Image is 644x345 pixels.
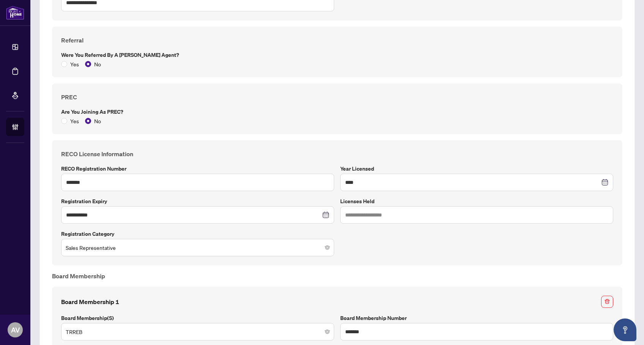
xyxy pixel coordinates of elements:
label: Board Membership Number [340,314,613,322]
label: Registration Category [61,230,334,238]
label: Are you joining as PREC? [61,108,613,116]
label: RECO Registration Number [61,165,334,173]
span: Yes [67,117,82,125]
label: Were you referred by a [PERSON_NAME] Agent? [61,51,613,59]
img: logo [6,6,24,20]
span: Yes [67,60,82,68]
span: AV [11,325,20,335]
label: Licenses Held [340,197,613,205]
button: Open asap [614,318,636,341]
h4: Referral [61,36,613,45]
span: No [91,60,104,68]
span: TRREB [66,325,330,339]
span: close-circle [325,329,330,334]
h4: Board Membership 1 [61,297,119,306]
span: No [91,117,104,125]
label: Board Membership(s) [61,314,334,322]
span: close-circle [325,245,330,250]
span: Sales Representative [66,240,330,255]
h4: PREC [61,93,613,102]
label: Year Licensed [340,165,613,173]
h4: RECO License Information [61,149,613,158]
h4: Board Membership [52,271,622,281]
label: Registration Expiry [61,197,334,205]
